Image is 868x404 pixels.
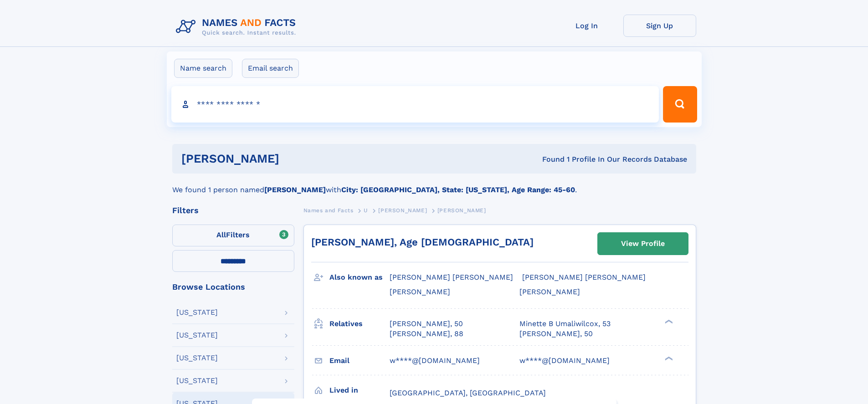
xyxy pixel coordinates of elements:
[663,318,673,324] div: ❯
[172,225,294,246] label: Filters
[264,185,326,194] b: [PERSON_NAME]
[663,86,697,123] button: Search Button
[242,59,299,78] label: Email search
[216,230,226,239] span: All
[176,309,218,316] div: [US_STATE]
[171,86,659,123] input: search input
[181,153,411,164] h1: [PERSON_NAME]
[329,383,390,398] h3: Lived in
[378,207,427,214] span: [PERSON_NAME]
[621,233,665,254] div: View Profile
[411,154,687,164] div: Found 1 Profile In Our Records Database
[172,283,294,291] div: Browse Locations
[311,236,534,248] a: [PERSON_NAME], Age [DEMOGRAPHIC_DATA]
[519,329,593,339] a: [PERSON_NAME], 50
[176,354,218,362] div: [US_STATE]
[176,332,218,339] div: [US_STATE]
[174,59,232,78] label: Name search
[303,205,354,216] a: Names and Facts
[390,319,463,329] a: [PERSON_NAME], 50
[522,273,646,281] span: [PERSON_NAME] [PERSON_NAME]
[364,207,368,214] span: U
[172,206,294,215] div: Filters
[663,355,673,361] div: ❯
[378,205,427,216] a: [PERSON_NAME]
[623,15,696,37] a: Sign Up
[437,207,486,214] span: [PERSON_NAME]
[519,287,580,296] span: [PERSON_NAME]
[329,270,390,285] h3: Also known as
[329,353,390,368] h3: Email
[390,287,450,296] span: [PERSON_NAME]
[341,185,575,194] b: City: [GEOGRAPHIC_DATA], State: [US_STATE], Age Range: 45-60
[519,319,611,329] a: Minette B Umaliwilcox, 53
[329,316,390,332] h3: Relatives
[364,205,368,216] a: U
[172,174,696,195] div: We found 1 person named with .
[550,15,623,37] a: Log In
[390,273,513,281] span: [PERSON_NAME] [PERSON_NAME]
[176,377,218,384] div: [US_STATE]
[390,389,546,397] span: [GEOGRAPHIC_DATA], [GEOGRAPHIC_DATA]
[390,329,463,339] a: [PERSON_NAME], 88
[598,233,688,255] a: View Profile
[172,15,303,39] img: Logo Names and Facts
